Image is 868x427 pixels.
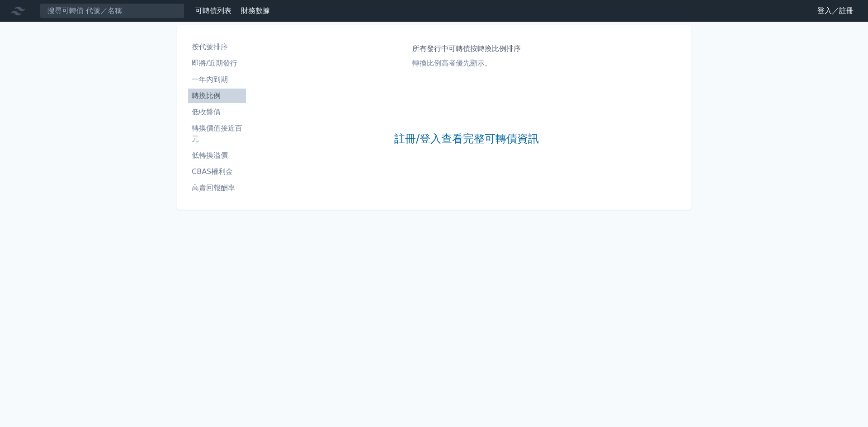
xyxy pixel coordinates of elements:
a: 低收盤價 [188,105,246,119]
a: 登入／註冊 [810,4,861,18]
li: 高賣回報酬率 [188,183,246,193]
li: 低收盤價 [188,107,246,117]
a: 按代號排序 [188,40,246,54]
input: 搜尋可轉債 代號／名稱 [40,3,184,19]
li: 低轉換溢價 [188,150,246,161]
a: 可轉債列表 [195,6,231,15]
a: 即將/近期發行 [188,56,246,70]
a: 註冊/登入查看完整可轉債資訊 [394,132,539,146]
li: 轉換比例 [188,90,246,101]
a: 低轉換溢價 [188,148,246,163]
p: 轉換比例高者優先顯示。 [412,58,521,69]
a: 轉換比例 [188,89,246,103]
a: CBAS權利金 [188,164,246,179]
h1: 所有發行中可轉債按轉換比例排序 [412,43,521,54]
a: 財務數據 [241,6,270,15]
li: CBAS權利金 [188,166,246,177]
li: 轉換價值接近百元 [188,123,246,145]
a: 轉換價值接近百元 [188,121,246,146]
li: 即將/近期發行 [188,58,246,69]
a: 一年內到期 [188,72,246,87]
li: 按代號排序 [188,42,246,52]
li: 一年內到期 [188,74,246,85]
a: 高賣回報酬率 [188,181,246,195]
